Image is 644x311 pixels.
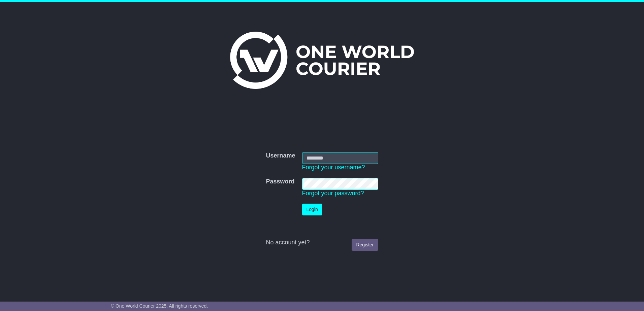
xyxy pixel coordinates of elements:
a: Register [352,239,378,251]
a: Forgot your username? [302,164,365,171]
a: Forgot your password? [302,190,364,197]
div: No account yet? [266,239,378,246]
img: One World [230,32,414,89]
label: Username [266,152,295,160]
span: © One World Courier 2025. All rights reserved. [111,303,208,309]
label: Password [266,178,294,185]
button: Login [302,204,322,215]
